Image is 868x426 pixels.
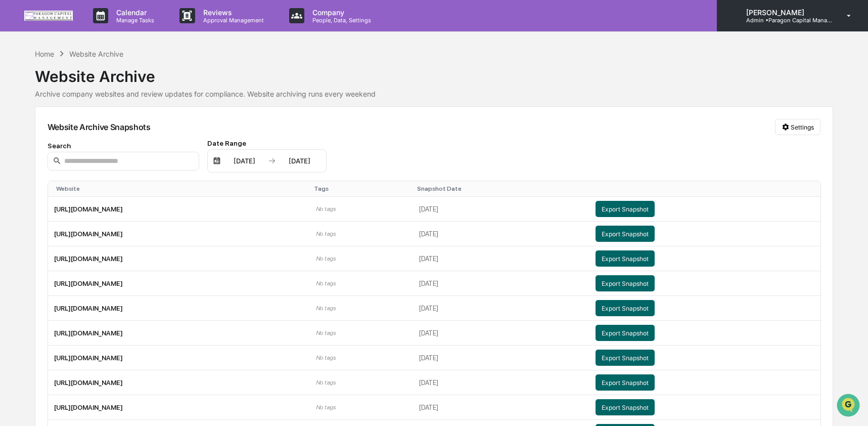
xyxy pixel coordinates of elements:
p: Admin • Paragon Capital Management [738,17,832,24]
td: [DATE] [413,222,589,246]
img: logo [24,11,73,21]
div: 🗄️ [73,129,81,137]
div: Website Archive [69,50,123,58]
td: [DATE] [413,370,589,395]
div: We're available if you need us! [34,88,128,96]
p: Reviews [195,8,269,17]
button: Export Snapshot [596,325,655,341]
div: Toggle SortBy [56,185,306,192]
td: [DATE] [413,197,589,222]
td: [DATE] [413,395,589,420]
div: Website Archive Snapshots [48,122,151,132]
div: Date Range [207,139,327,147]
span: No tags [315,329,335,336]
button: Export Snapshot [596,226,655,242]
div: Archive company websites and review updates for compliance. Website archiving runs every weekend [35,90,834,98]
img: calendar [213,157,221,165]
p: Company [304,8,376,17]
button: Export Snapshot [596,250,655,267]
p: People, Data, Settings [304,17,376,24]
td: [DATE] [413,271,589,296]
button: Export Snapshot [596,201,655,217]
span: No tags [315,404,335,411]
button: Export Snapshot [596,350,655,366]
span: No tags [315,230,335,237]
a: 🗄️Attestations [69,123,129,142]
iframe: Open customer support [836,393,863,420]
td: [URL][DOMAIN_NAME] [48,246,310,271]
button: Export Snapshot [596,374,655,391]
td: [URL][DOMAIN_NAME] [48,222,310,246]
td: [DATE] [413,296,589,321]
p: Calendar [108,8,159,17]
button: Settings [775,119,820,135]
td: [URL][DOMAIN_NAME] [48,197,310,222]
p: How can we help? [10,21,184,37]
div: [DATE] [223,157,266,165]
button: Start new chat [172,80,184,93]
span: No tags [315,205,335,212]
a: 🔎Data Lookup [6,143,68,161]
button: Export Snapshot [596,275,655,291]
span: No tags [315,255,335,262]
img: 1746055101610-c473b297-6a78-478c-a979-82029cc54cd1 [10,77,28,96]
div: Website Archive [35,59,834,86]
div: 🔎 [10,148,18,156]
div: Toggle SortBy [598,185,816,192]
img: arrow right [268,157,276,165]
span: Data Lookup [20,147,64,157]
span: No tags [315,305,335,312]
td: [DATE] [413,321,589,346]
td: [URL][DOMAIN_NAME] [48,321,310,346]
span: No tags [315,280,335,287]
td: [URL][DOMAIN_NAME] [48,271,310,296]
td: [URL][DOMAIN_NAME] [48,370,310,395]
button: Export Snapshot [596,300,655,316]
td: [DATE] [413,246,589,271]
div: Home [35,50,54,58]
p: [PERSON_NAME] [738,8,832,17]
td: [URL][DOMAIN_NAME] [48,395,310,420]
div: 🖐️ [10,129,18,137]
div: Toggle SortBy [417,185,585,192]
td: [URL][DOMAIN_NAME] [48,346,310,370]
p: Approval Management [195,17,269,24]
div: Search [48,142,199,150]
div: [DATE] [278,157,321,165]
td: [URL][DOMAIN_NAME] [48,296,310,321]
span: No tags [315,354,335,361]
a: Powered byPylon [71,171,122,179]
a: 🖐️Preclearance [6,123,69,142]
span: Pylon [101,172,122,179]
div: Toggle SortBy [313,185,408,192]
td: [DATE] [413,346,589,370]
p: Manage Tasks [108,17,159,24]
span: No tags [315,379,335,386]
span: Preclearance [20,127,65,138]
span: Attestations [83,127,125,138]
button: Export Snapshot [596,399,655,415]
div: Start new chat [34,77,166,88]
